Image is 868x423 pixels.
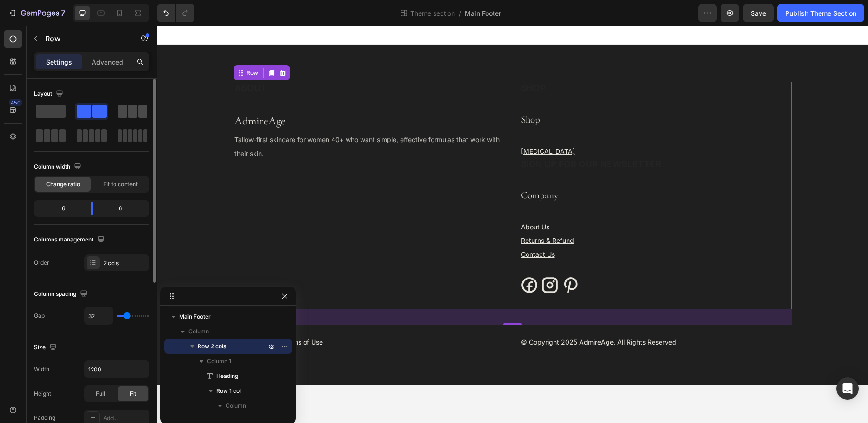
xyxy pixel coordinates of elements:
div: 6 [100,202,147,215]
div: Column spacing [34,288,89,300]
h3: SIGN UP FOR OUR NEWSLETTER [363,132,635,145]
div: Add... [103,414,147,423]
p: 7 [61,7,65,19]
p: © Copyright 2025 AdmireAge. All Rights Reserved [364,311,634,321]
p: Advanced [92,57,123,67]
span: Main Footer [465,8,501,18]
span: Column [188,327,209,336]
div: Row [88,43,103,51]
button: Publish Theme Section [777,4,864,22]
span: Theme section [408,8,457,18]
a: Returns & Refund [364,210,417,218]
input: Auto [85,307,113,324]
iframe: Design area [157,26,868,423]
a: Privacy Policy [78,312,120,320]
div: Publish Theme Section [785,8,856,18]
div: Open Intercom Messenger [836,377,859,400]
p: Shop [364,85,634,103]
a: [MEDICAL_DATA] [364,121,418,129]
button: Save [743,4,774,22]
p: Company [364,161,417,178]
div: 450 [9,99,22,106]
span: Row 2 cols [198,342,226,351]
div: Columns management [34,234,107,246]
h3: SHOP [363,56,635,69]
span: Heading [216,371,238,381]
div: Layout [34,88,65,100]
span: Full [96,390,105,398]
div: Height [34,390,51,398]
div: Padding [34,414,55,422]
span: Row 1 col [216,386,241,396]
a: Terms of Use [126,312,166,320]
span: Fit [130,390,136,398]
div: Order [34,259,49,267]
p: Settings [46,57,72,67]
div: Width [34,365,49,373]
div: Undo/Redo [157,4,194,22]
button: 7 [4,4,69,22]
span: / [459,8,461,18]
span: Change ratio [46,180,80,189]
span: Fit to content [103,180,138,189]
div: 6 [36,202,83,215]
span: Main Footer [179,312,211,321]
input: Auto [85,361,149,377]
a: About Us [364,197,393,205]
div: Gap [34,312,45,320]
a: Contact Us [364,224,398,232]
div: Column width [34,161,83,173]
span: Column [226,401,246,410]
span: Save [751,9,766,17]
div: Size [34,341,59,354]
span: Column 1 [207,357,231,366]
p: Row [45,33,124,44]
div: 2 cols [103,259,147,267]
